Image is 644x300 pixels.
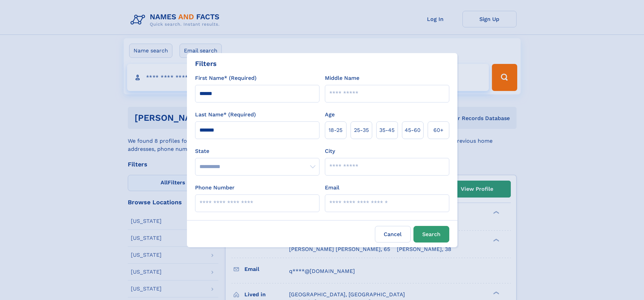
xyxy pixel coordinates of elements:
[413,226,449,243] button: Search
[405,126,421,134] span: 45‑60
[354,126,369,134] span: 25‑35
[325,184,339,192] label: Email
[195,184,235,192] label: Phone Number
[379,126,395,134] span: 35‑45
[329,126,342,134] span: 18‑25
[433,126,444,134] span: 60+
[375,226,411,243] label: Cancel
[195,147,319,155] label: State
[195,59,217,69] div: Filters
[195,111,256,119] label: Last Name* (Required)
[195,74,257,82] label: First Name* (Required)
[325,111,335,119] label: Age
[325,74,359,82] label: Middle Name
[325,147,335,155] label: City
